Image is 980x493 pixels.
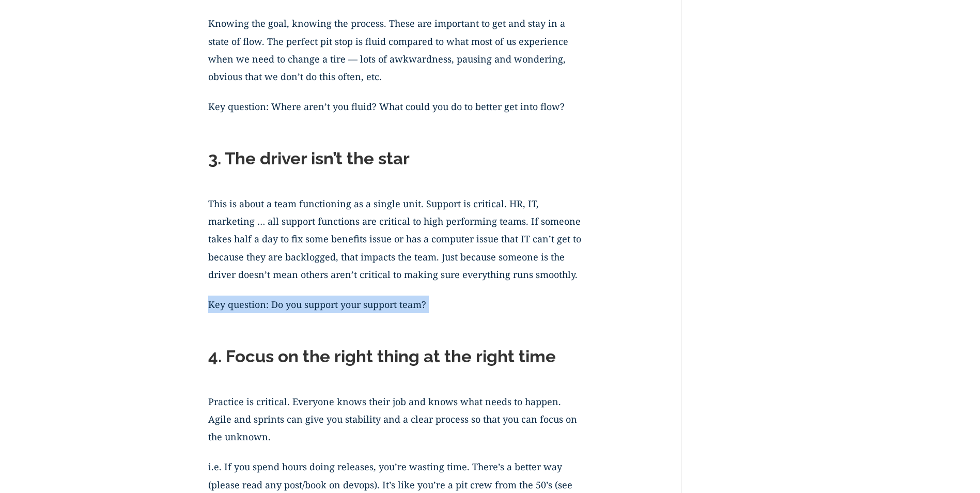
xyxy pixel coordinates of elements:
p: Practice is critical. Everyone knows their job and knows what needs to happen. Agile and sprints ... [208,393,585,458]
p: Key question: Where aren’t you fluid? What could you do to better get into flow? [208,98,585,128]
h2: 4. Focus on the right thing at the right time [208,346,585,372]
h2: 3. The driver isn’t the star [208,148,585,174]
p: This is about a team functioning as a single unit. Support is critical. HR, IT, marketing … all s... [208,195,585,296]
p: Knowing the goal, knowing the process. These are important to get and stay in a state of flow. Th... [208,14,585,98]
p: Key question: Do you support your support team? [208,296,585,326]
